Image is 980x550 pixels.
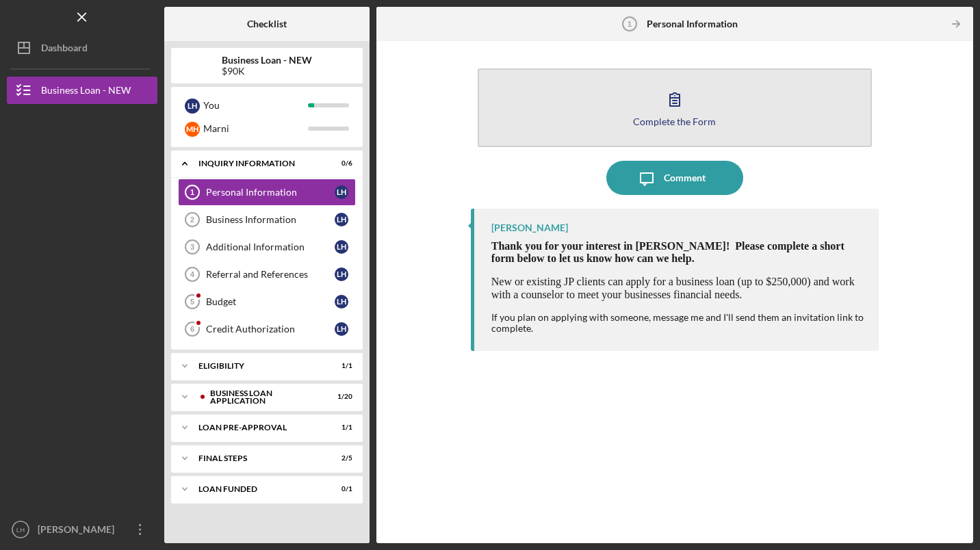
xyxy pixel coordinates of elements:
[491,276,855,300] span: New or existing JP clients can apply for a business loan (up to $250,000) and work with a counsel...
[491,312,865,334] div: If you plan on applying with someone, message me and I'll send them an invitation link to complete.
[222,55,312,66] b: Business Loan - NEW
[178,315,356,343] a: 6Credit AuthorizationLH
[633,116,716,127] div: Complete the Form
[335,267,348,281] div: L H
[34,516,123,547] div: [PERSON_NAME]
[478,68,872,147] button: Complete the Form
[178,288,356,315] a: 5BudgetLH
[328,485,352,493] div: 0 / 1
[190,270,195,278] tspan: 4
[178,179,356,206] a: 1Personal InformationLH
[198,485,318,493] div: LOAN FUNDED
[491,240,844,264] span: Thank you for your interest in [PERSON_NAME]! Please complete a short form below to let us know h...
[606,161,743,195] button: Comment
[247,18,287,29] b: Checklist
[491,222,568,233] div: [PERSON_NAME]
[206,296,335,307] div: Budget
[203,117,308,140] div: Marni
[206,324,335,335] div: Credit Authorization
[178,233,356,261] a: 3Additional InformationLH
[210,389,318,405] div: BUSINESS LOAN APPLICATION
[190,215,194,224] tspan: 2
[328,159,352,168] div: 0 / 6
[647,18,738,29] b: Personal Information
[198,159,318,168] div: INQUIRY INFORMATION
[335,213,348,226] div: L H
[190,188,194,196] tspan: 1
[190,325,194,333] tspan: 6
[222,66,312,77] div: $90K
[328,393,352,401] div: 1 / 20
[178,206,356,233] a: 2Business InformationLH
[7,77,157,104] button: Business Loan - NEW
[7,516,157,543] button: LH[PERSON_NAME]
[335,295,348,309] div: L H
[178,261,356,288] a: 4Referral and ReferencesLH
[335,240,348,254] div: L H
[206,241,335,252] div: Additional Information
[335,185,348,199] div: L H
[16,526,25,534] text: LH
[335,322,348,336] div: L H
[190,243,194,251] tspan: 3
[198,454,318,462] div: FINAL STEPS
[206,214,335,225] div: Business Information
[203,94,308,117] div: You
[185,99,200,114] div: L H
[190,298,194,306] tspan: 5
[41,34,88,65] div: Dashboard
[328,423,352,432] div: 1 / 1
[41,77,131,107] div: Business Loan - NEW
[328,454,352,462] div: 2 / 5
[328,362,352,370] div: 1 / 1
[185,122,200,137] div: M H
[198,423,318,432] div: LOAN PRE-APPROVAL
[198,362,318,370] div: ELIGIBILITY
[627,20,631,28] tspan: 1
[206,269,335,280] div: Referral and References
[7,34,157,62] button: Dashboard
[664,161,706,195] div: Comment
[206,187,335,198] div: Personal Information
